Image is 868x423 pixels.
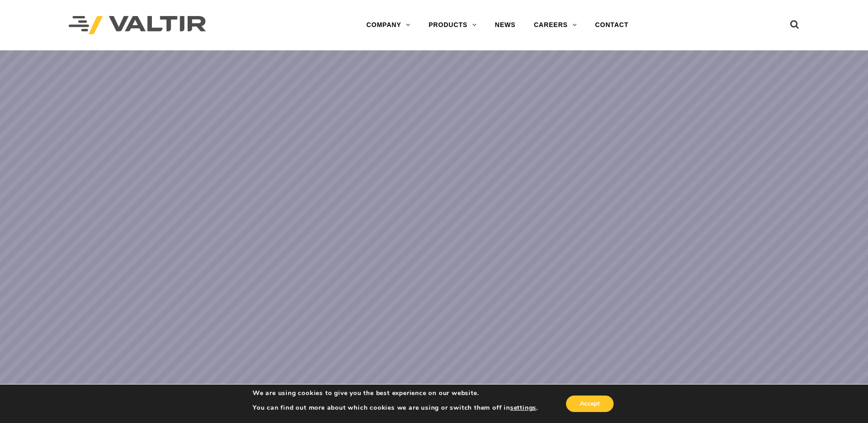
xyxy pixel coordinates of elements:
p: You can find out more about which cookies we are using or switch them off in . [253,404,538,412]
a: NEWS [486,16,525,34]
a: CONTACT [586,16,638,34]
p: We are using cookies to give you the best experience on our website. [253,389,538,397]
a: PRODUCTS [420,16,486,34]
button: settings [510,404,536,412]
img: Valtir [69,16,206,35]
button: Accept [566,396,614,412]
a: COMPANY [357,16,420,34]
a: CAREERS [525,16,586,34]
